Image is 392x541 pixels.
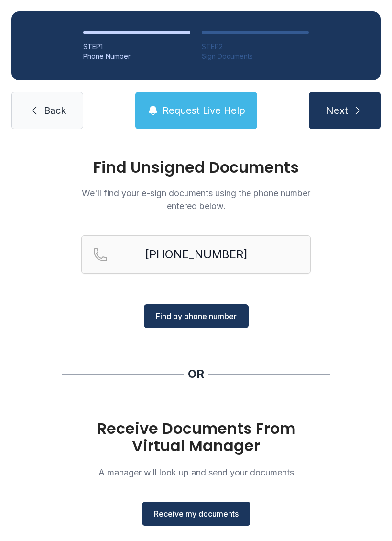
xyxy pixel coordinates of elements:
[156,310,237,322] span: Find by phone number
[81,187,311,212] p: We'll find your e-sign documents using the phone number entered below.
[202,42,309,52] div: STEP 2
[81,160,311,175] h1: Find Unsigned Documents
[81,235,311,274] input: Reservation phone number
[81,466,311,479] p: A manager will look up and send your documents
[81,420,311,454] h1: Receive Documents From Virtual Manager
[83,42,190,52] div: STEP 1
[163,104,245,117] span: Request Live Help
[202,52,309,61] div: Sign Documents
[83,52,190,61] div: Phone Number
[326,104,348,117] span: Next
[44,104,66,117] span: Back
[154,508,239,519] span: Receive my documents
[188,366,204,382] div: OR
